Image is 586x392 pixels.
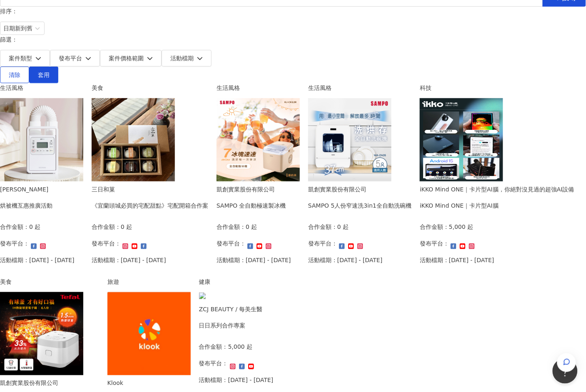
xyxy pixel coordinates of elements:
[92,239,121,248] p: 發布平台：
[199,293,229,302] img: 日日系列
[217,98,300,181] img: SAMPO 全自動極速製冰機
[29,67,58,83] button: 套用
[29,222,40,231] p: 0 起
[308,201,411,210] div: SAMPO 5人份窄速洗3in1全自動洗碗機
[199,305,263,314] div: ZCJ BEAUTY / 每美生醫
[217,185,286,194] div: 凱創實業股份有限公司
[100,50,162,67] button: 案件價格範圍
[92,83,208,92] div: 美食
[420,83,574,92] div: 科技
[449,222,474,231] p: 5,000 起
[92,98,175,181] img: 《宜蘭頭城必買的宅配甜點》宅配開箱合作案
[92,201,208,210] div: 《宜蘭頭城必買的宅配甜點》宅配開箱合作案
[92,185,208,194] div: 三日和菓
[50,50,100,67] button: 發布平台
[308,256,383,265] p: 活動檔期：[DATE] - [DATE]
[170,55,194,62] span: 活動檔期
[3,22,41,35] span: 日期新到舊
[107,292,191,375] img: Klook Kreator全球計畫
[9,55,32,62] span: 案件類型
[308,185,411,194] div: 凱創實業股份有限公司
[337,222,349,231] p: 0 起
[217,83,300,92] div: 生活風格
[246,222,257,231] p: 0 起
[107,379,170,388] div: Klook
[420,201,574,210] div: iKKO Mind ONE｜卡片型AI腦
[308,98,391,181] img: SAMPO 5人份窄速洗3in1全自動洗碗機
[420,98,503,181] img: iKKO Mind ONE｜卡片型AI腦
[199,359,228,368] p: 發布平台：
[199,321,263,330] div: 日日系列合作專案
[308,222,337,231] p: 合作金額：
[553,359,578,384] iframe: Help Scout Beacon - Open
[199,376,274,385] p: 活動檔期：[DATE] - [DATE]
[38,72,50,78] span: 套用
[9,72,20,78] span: 清除
[228,342,253,352] p: 5,000 起
[162,50,212,67] button: 活動檔期
[420,222,449,231] p: 合作金額：
[217,239,246,248] p: 發布平台：
[217,256,291,265] p: 活動檔期：[DATE] - [DATE]
[199,342,228,352] p: 合作金額：
[420,185,574,194] div: iKKO Mind ONE｜卡片型AI腦，你絕對沒見過的超強AI設備
[59,55,82,62] span: 發布平台
[217,201,286,210] div: SAMPO 全自動極速製冰機
[420,256,494,265] p: 活動檔期：[DATE] - [DATE]
[92,222,121,231] p: 合作金額：
[199,277,274,286] div: 健康
[217,222,246,231] p: 合作金額：
[107,277,191,286] div: 旅遊
[109,55,144,62] span: 案件價格範圍
[420,239,449,248] p: 發布平台：
[308,83,411,92] div: 生活風格
[121,222,132,231] p: 0 起
[308,239,337,248] p: 發布平台：
[92,256,166,265] p: 活動檔期：[DATE] - [DATE]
